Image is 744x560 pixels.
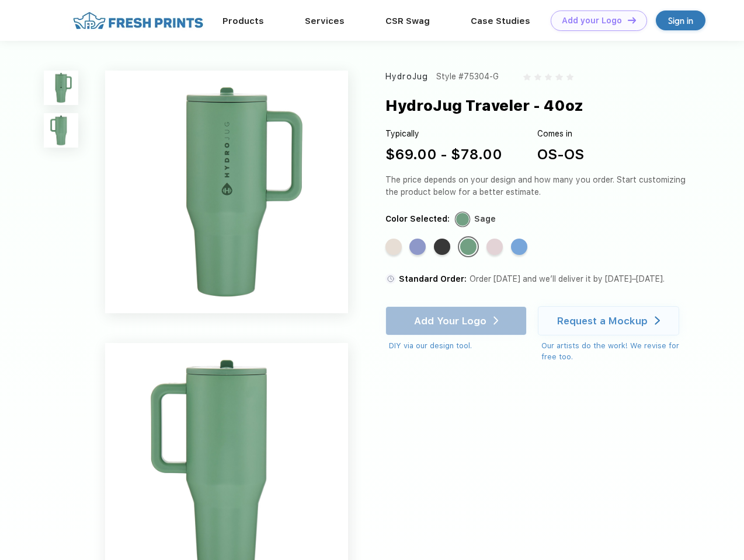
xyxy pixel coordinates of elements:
img: func=resize&h=100 [44,113,78,148]
img: DT [628,17,636,23]
div: Style #75304-G [436,71,499,83]
div: Cream [385,239,402,255]
a: Products [222,16,264,26]
div: HydroJug Traveler - 40oz [385,94,583,117]
img: func=resize&h=100 [44,71,78,105]
a: Sign in [656,10,705,30]
img: gray_star.svg [566,73,573,80]
img: gray_star.svg [523,73,530,80]
div: Comes in [537,128,584,140]
div: Sign in [668,14,693,27]
div: The price depends on your design and how many you order. Start customizing the product below for ... [385,174,690,198]
div: Pink Sand [486,239,503,255]
div: Typically [385,128,502,140]
div: Black [434,239,450,255]
div: Peri [409,239,426,255]
img: standard order [385,274,396,284]
img: gray_star.svg [534,73,541,80]
img: fo%20logo%202.webp [69,10,207,31]
div: Add your Logo [562,16,622,26]
div: Request a Mockup [557,315,648,327]
span: Order [DATE] and we’ll deliver it by [DATE]–[DATE]. [470,274,665,283]
div: Our artists do the work! We revise for free too. [541,340,690,363]
div: OS-OS [537,144,584,165]
img: func=resize&h=640 [105,71,348,313]
div: HydroJug [385,71,428,83]
div: $69.00 - $78.00 [385,144,502,165]
span: Standard Order: [399,274,467,283]
img: white arrow [655,316,660,325]
div: Riptide [511,239,527,255]
img: gray_star.svg [545,73,552,80]
img: gray_star.svg [555,73,562,80]
div: Sage [460,239,477,255]
div: Color Selected: [385,213,450,225]
div: DIY via our design tool. [389,340,527,352]
div: Sage [474,213,496,225]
